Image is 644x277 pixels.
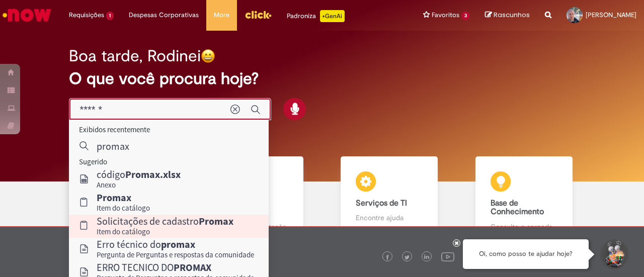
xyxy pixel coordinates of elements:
[201,49,215,63] img: happy-face.png
[214,10,229,20] span: More
[69,47,201,65] h2: Boa tarde, Rodinei
[432,10,459,20] span: Favoritos
[491,198,544,217] b: Base de Conhecimento
[441,250,454,263] img: logo_footer_youtube.png
[106,12,114,20] span: 1
[320,10,345,22] p: +GenAi
[599,239,629,269] button: Iniciar Conversa de Suporte
[69,70,575,87] h2: O que você procura hoje?
[69,10,104,20] span: Requisições
[129,10,199,20] span: Despesas Corporativas
[491,222,557,232] p: Consulte e aprenda
[586,11,636,19] span: [PERSON_NAME]
[1,5,53,25] img: ServiceNow
[424,254,429,260] img: logo_footer_linkedin.png
[245,7,272,22] img: click_logo_yellow_360x200.png
[322,156,457,243] a: Serviços de TI Encontre ajuda
[494,10,530,20] span: Rascunhos
[405,255,410,260] img: logo_footer_twitter.png
[287,10,345,22] div: Padroniza
[463,239,589,269] div: Oi, como posso te ajudar hoje?
[356,213,423,223] p: Encontre ajuda
[53,156,188,243] a: Tirar dúvidas Tirar dúvidas com Lupi Assist e Gen Ai
[457,156,592,243] a: Base de Conhecimento Consulte e aprenda
[385,255,390,260] img: logo_footer_facebook.png
[485,11,530,20] a: Rascunhos
[356,198,407,208] b: Serviços de TI
[461,12,470,20] span: 3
